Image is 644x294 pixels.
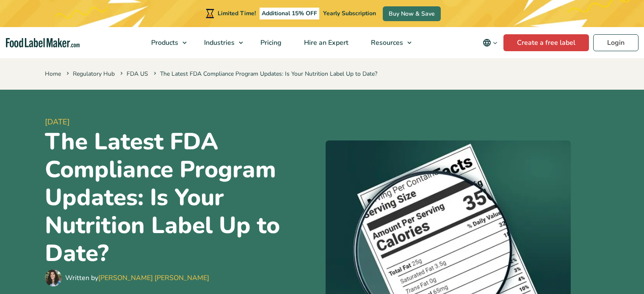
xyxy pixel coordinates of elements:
a: Login [593,34,638,51]
a: Resources [360,27,416,58]
div: Written by [65,273,209,283]
a: Food Label Maker homepage [6,38,80,48]
span: Hire an Expert [301,38,349,47]
span: Limited Time! [218,9,256,17]
a: Hire an Expert [293,27,358,58]
span: Yearly Subscription [323,9,376,17]
span: [DATE] [45,116,319,128]
h1: The Latest FDA Compliance Program Updates: Is Your Nutrition Label Up to Date? [45,128,319,267]
a: Pricing [249,27,291,58]
a: Regulatory Hub [73,70,115,78]
a: FDA US [127,70,148,78]
a: Products [140,27,191,58]
a: Buy Now & Save [383,6,441,21]
a: Create a free label [503,34,589,51]
span: Pricing [258,38,282,47]
span: Industries [202,38,235,47]
img: Maria Abi Hanna - Food Label Maker [45,269,62,286]
a: Home [45,70,61,78]
a: [PERSON_NAME] [PERSON_NAME] [98,273,209,283]
span: The Latest FDA Compliance Program Updates: Is Your Nutrition Label Up to Date? [152,70,377,78]
a: Industries [193,27,247,58]
span: Additional 15% OFF [260,8,319,19]
span: Resources [368,38,404,47]
button: Change language [477,34,503,51]
span: Products [149,38,179,47]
